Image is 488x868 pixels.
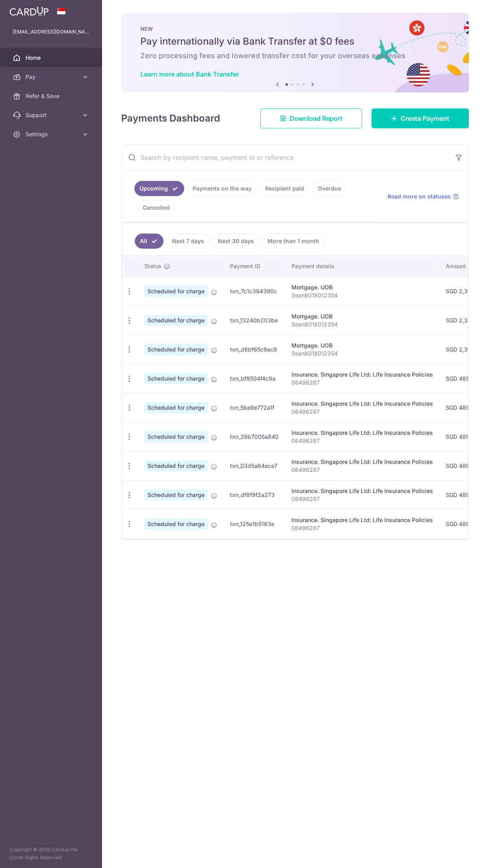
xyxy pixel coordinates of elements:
[144,373,208,384] span: Scheduled for charge
[291,342,433,350] div: Mortgage. UOB
[291,350,433,357] p: Sean8018012354
[224,393,285,422] td: txn_5ba9e772a1f
[26,54,78,62] span: Home
[144,262,161,270] span: Status
[144,402,208,413] span: Scheduled for charge
[446,262,466,270] span: Amount
[260,181,309,196] a: Recipient paid
[134,181,184,196] a: Upcoming
[291,291,433,299] p: Sean8018012354
[291,283,433,291] div: Mortgage. UOB
[213,234,259,249] a: Next 30 days
[224,451,285,480] td: txn_03d5a64ece7
[224,335,285,364] td: txn_d8bf65c9ac8
[26,92,78,100] span: Refer & Save
[187,181,257,196] a: Payments on the way
[291,466,433,474] p: 06496287
[291,379,433,387] p: 06496287
[260,108,362,128] a: Download Report
[26,111,78,119] span: Support
[291,400,433,408] div: Insurance. Singapore Life Ltd: Life Insurance Policies
[291,312,433,320] div: Mortgage. UOB
[121,111,220,126] h4: Payments Dashboard
[224,277,285,306] td: txn_7c1c394390c
[291,371,433,379] div: Insurance. Singapore Life Ltd: Life Insurance Policies
[291,524,433,532] p: 06496287
[144,518,208,530] span: Scheduled for charge
[144,286,208,297] span: Scheduled for charge
[144,489,208,501] span: Scheduled for charge
[224,509,285,538] td: txn_125e1b5163e
[10,6,49,16] img: CardUp
[144,431,208,442] span: Scheduled for charge
[140,51,450,61] h6: Zero processing fees and lowered transfer cost for your overseas expenses
[224,364,285,393] td: txn_bf9504f4c9a
[140,70,239,78] a: Learn more about Bank Transfer
[313,181,346,196] a: Overdue
[291,495,433,503] p: 06496287
[291,320,433,328] p: Sean8018012354
[401,114,449,123] span: Create Payment
[144,315,208,326] span: Scheduled for charge
[144,460,208,471] span: Scheduled for charge
[224,422,285,451] td: txn_39b7005a840
[144,344,208,355] span: Scheduled for charge
[140,35,450,48] h5: Pay internationally via Bank Transfer at $0 fees
[138,200,175,215] a: Cancelled
[291,429,433,437] div: Insurance. Singapore Life Ltd: Life Insurance Policies
[262,234,325,249] a: More than 1 month
[26,130,78,138] span: Settings
[291,516,433,524] div: Insurance. Singapore Life Ltd: Life Insurance Policies
[224,306,285,335] td: txn_13240b203be
[285,256,439,277] th: Payment details
[291,437,433,445] p: 06496287
[122,145,449,170] input: Search by recipient name, payment id or reference
[291,458,433,466] div: Insurance. Singapore Life Ltd: Life Insurance Policies
[291,487,433,495] div: Insurance. Singapore Life Ltd: Life Insurance Policies
[224,480,285,509] td: txn_df8f9f2a273
[289,114,342,123] span: Download Report
[372,108,469,128] a: Create Payment
[388,192,459,200] a: Read more on statuses
[291,408,433,416] p: 06496287
[13,28,89,36] p: [EMAIL_ADDRESS][DOMAIN_NAME]
[121,13,469,92] img: Bank transfer banner
[135,234,163,249] a: All
[26,73,78,81] span: Pay
[224,256,285,277] th: Payment ID
[140,26,450,32] p: NEW
[167,234,209,249] a: Next 7 days
[388,192,451,200] span: Read more on statuses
